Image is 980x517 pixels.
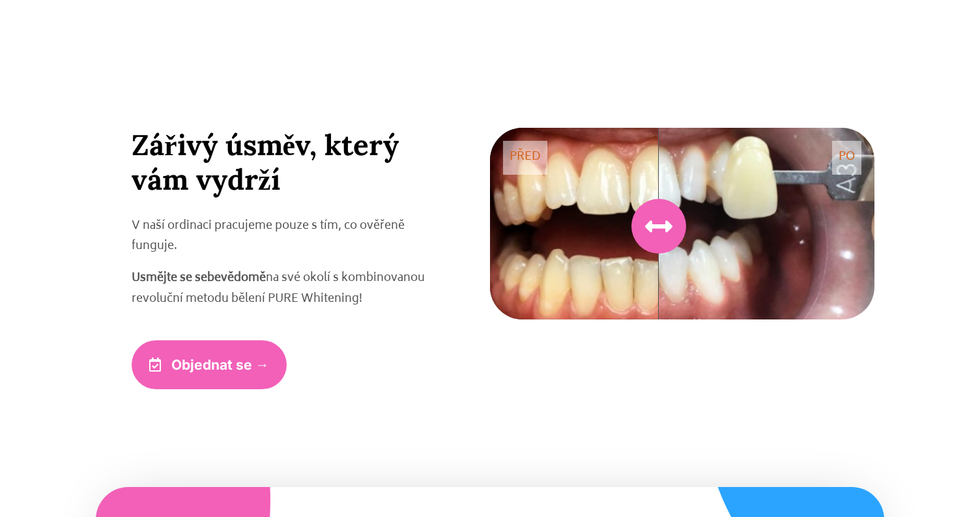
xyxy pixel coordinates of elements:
[832,141,861,175] span: PO
[503,141,547,175] span: PŘED
[132,216,438,258] p: V naší ordinaci pracujeme pouze s tím, co ověřeně funguje.
[171,358,269,372] span: Objednat se →
[132,340,287,389] a: Objednat se →
[490,128,874,319] img: zuby pred belenim air flow
[132,128,438,197] h2: Zářivý úsměv, který vám vydrží
[132,269,438,310] p: na své okolí s kombinovanou revoluční metodu bělení PURE Whitening!
[132,269,266,288] strong: Usmějte se sebevědomě
[490,128,874,319] img: zuby po beleni air flow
